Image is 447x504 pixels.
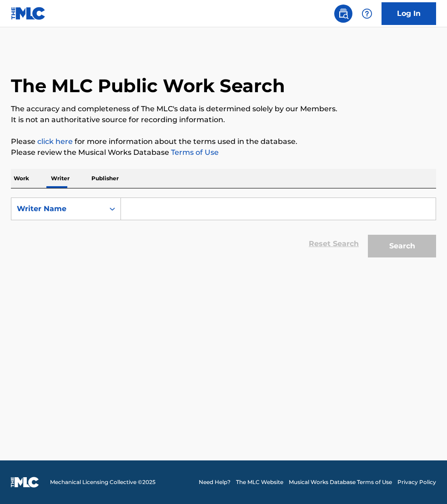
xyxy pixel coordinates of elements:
iframe: Chat Widget [402,460,447,504]
p: It is not an authoritative source for recording information. [11,114,436,125]
h1: The MLC Public Work Search [11,74,285,97]
img: help [362,8,372,19]
a: Privacy Policy [397,478,436,486]
a: Need Help? [199,478,231,486]
p: Work [11,169,32,188]
p: Writer [48,169,72,188]
form: Search Form [11,198,436,262]
img: MLC Logo [11,7,46,20]
a: Log In [382,2,436,25]
span: Mechanical Licensing Collective © 2025 [50,478,156,486]
a: click here [37,137,73,146]
div: Writer Name [17,203,99,214]
p: Please review the Musical Works Database [11,147,436,158]
img: logo [11,477,39,488]
a: Public Search [334,5,352,23]
img: search [338,8,349,19]
p: The accuracy and completeness of The MLC's data is determined solely by our Members. [11,104,436,114]
p: Publisher [89,169,121,188]
a: Terms of Use [169,148,219,157]
p: Please for more information about the terms used in the database. [11,136,436,147]
a: The MLC Website [236,478,283,486]
a: Musical Works Database Terms of Use [289,478,392,486]
div: Help [358,5,376,23]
